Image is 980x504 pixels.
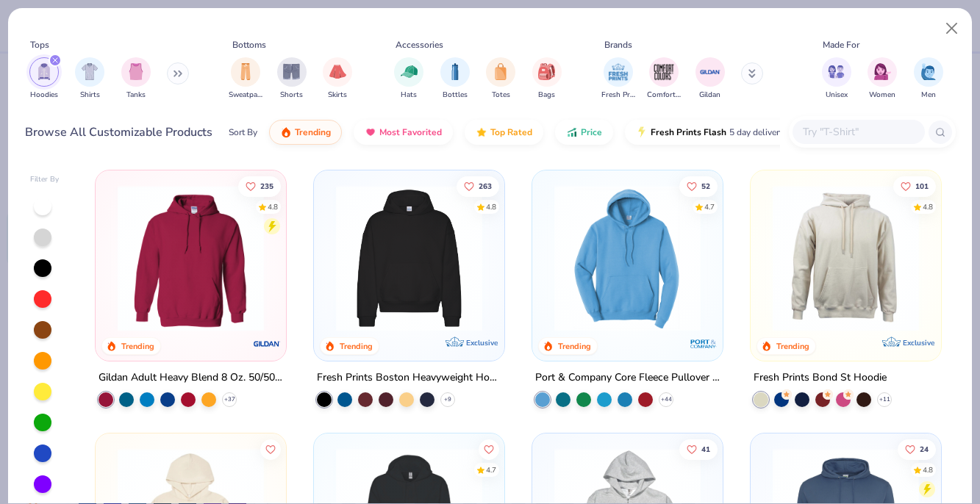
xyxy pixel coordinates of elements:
[224,395,235,404] span: + 37
[636,126,648,138] img: flash.gif
[893,176,936,196] button: Like
[444,395,451,404] span: + 9
[479,439,499,459] button: Like
[237,63,254,80] img: Sweatpants Image
[920,63,937,80] img: Men Image
[607,61,629,83] img: Fresh Prints Image
[879,395,890,404] span: + 11
[30,174,60,185] div: Filter By
[329,185,490,331] img: 91acfc32-fd48-4d6b-bdad-a4c1a30ac3fc
[695,57,725,101] div: filter for Gildan
[29,57,59,101] div: filter for Hoodies
[465,120,543,145] button: Top Rated
[75,57,104,101] button: filter button
[823,38,859,51] div: Made For
[229,126,257,139] div: Sort By
[486,57,515,101] div: filter for Totes
[295,126,331,138] span: Trending
[29,57,59,101] button: filter button
[277,57,307,101] div: filter for Shorts
[874,63,891,80] img: Women Image
[401,90,417,101] span: Hats
[128,63,144,80] img: Tanks Image
[920,445,929,453] span: 24
[915,182,929,190] span: 101
[492,90,510,101] span: Totes
[317,369,501,387] div: Fresh Prints Boston Heavyweight Hoodie
[679,439,718,459] button: Like
[547,185,708,331] img: 1593a31c-dba5-4ff5-97bf-ef7c6ca295f9
[280,90,303,101] span: Shorts
[532,57,562,101] button: filter button
[822,57,851,101] button: filter button
[601,90,635,101] span: Fresh Prints
[25,123,212,141] div: Browse All Customizable Products
[701,182,710,190] span: 52
[447,63,463,80] img: Bottles Image
[280,126,292,138] img: trending.gif
[268,201,278,212] div: 4.8
[486,57,515,101] button: filter button
[923,464,933,475] div: 4.8
[30,90,58,101] span: Hoodies
[443,90,468,101] span: Bottles
[229,90,262,101] span: Sweatpants
[801,123,915,140] input: Try "T-Shirt"
[822,57,851,101] div: filter for Unisex
[238,176,281,196] button: Like
[604,38,632,51] div: Brands
[679,176,718,196] button: Like
[80,90,100,101] span: Shirts
[126,90,146,101] span: Tanks
[914,57,943,101] button: filter button
[269,120,342,145] button: Trending
[647,57,681,101] button: filter button
[765,185,926,331] img: 8f478216-4029-45fd-9955-0c7f7b28c4ae
[396,38,443,51] div: Accessories
[651,126,726,138] span: Fresh Prints Flash
[921,90,936,101] span: Men
[699,90,720,101] span: Gildan
[653,61,675,83] img: Comfort Colors Image
[689,329,718,359] img: Port & Company logo
[479,182,492,190] span: 263
[229,57,262,101] div: filter for Sweatpants
[868,57,897,101] button: filter button
[826,90,848,101] span: Unisex
[647,57,681,101] div: filter for Comfort Colors
[486,464,496,475] div: 4.7
[647,90,681,101] span: Comfort Colors
[661,395,672,404] span: + 44
[538,90,555,101] span: Bags
[729,124,784,141] span: 5 day delivery
[82,63,99,80] img: Shirts Image
[828,63,845,80] img: Unisex Image
[323,57,352,101] button: filter button
[923,201,933,212] div: 4.8
[110,185,271,331] img: 01756b78-01f6-4cc6-8d8a-3c30c1a0c8ac
[914,57,943,101] div: filter for Men
[36,63,52,80] img: Hoodies Image
[232,38,266,51] div: Bottoms
[379,126,442,138] span: Most Favorited
[329,63,346,80] img: Skirts Image
[898,439,936,459] button: Like
[457,176,499,196] button: Like
[365,126,376,138] img: most_fav.gif
[486,201,496,212] div: 4.8
[625,120,795,145] button: Fresh Prints Flash5 day delivery
[75,57,104,101] div: filter for Shirts
[903,338,934,348] span: Exclusive
[538,63,554,80] img: Bags Image
[121,57,151,101] button: filter button
[581,126,602,138] span: Price
[938,15,966,43] button: Close
[695,57,725,101] button: filter button
[283,63,300,80] img: Shorts Image
[699,61,721,83] img: Gildan Image
[30,38,49,51] div: Tops
[394,57,423,101] div: filter for Hats
[754,369,887,387] div: Fresh Prints Bond St Hoodie
[401,63,418,80] img: Hats Image
[701,445,710,453] span: 41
